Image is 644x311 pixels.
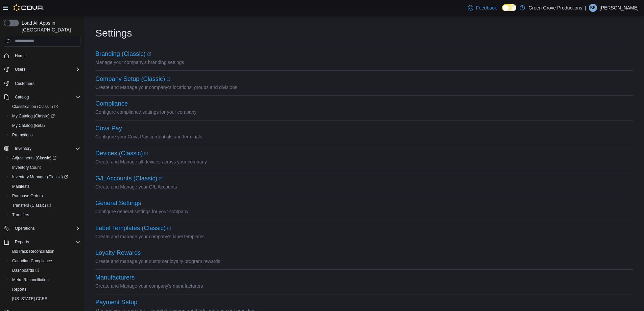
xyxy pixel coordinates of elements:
a: Adjustments (Classic) [7,153,83,163]
a: BioTrack Reconciliation [9,247,57,256]
span: Classification (Classic) [9,103,80,111]
button: Inventory [12,145,34,153]
button: Loyalty Rewards [95,249,141,257]
a: Home [12,52,28,60]
span: My Catalog (Beta) [9,121,80,130]
p: Configure compliance settings for your company [95,108,633,116]
span: Home [12,51,80,60]
span: Reports [12,238,80,246]
button: Compliance [95,100,128,107]
a: Reports [9,285,29,293]
span: Transfers [9,211,80,219]
a: G/L Accounts (Classic)External link [95,175,163,182]
span: Load All Apps in [GEOGRAPHIC_DATA] [19,20,80,33]
button: Purchase Orders [7,191,83,201]
svg: External link [144,152,148,156]
span: Reports [15,239,29,245]
a: Feedback [465,1,499,15]
button: [US_STATE] CCRS [7,294,83,304]
p: | [585,4,586,12]
span: Transfers (Classic) [12,203,51,208]
a: Company Setup (Classic)External link [95,75,170,82]
a: Inventory Manager (Classic) [7,172,83,182]
span: BioTrack Reconciliation [9,247,80,256]
button: Manufacturers [95,274,135,281]
input: Dark Mode [502,4,516,11]
span: Customers [12,79,80,87]
span: Metrc Reconciliation [9,276,80,284]
a: Transfers [9,211,32,219]
p: Green Grove Productions [528,4,582,12]
span: Catalog [15,94,29,100]
a: Metrc Reconciliation [9,276,51,284]
a: Dashboards [9,266,42,274]
div: Bret Bowlby [589,4,597,12]
p: Create and Manage all devices across your company [95,158,633,166]
span: Promotions [9,131,80,139]
span: Dashboards [9,266,80,274]
span: Users [12,65,80,73]
span: My Catalog (Classic) [12,113,55,119]
span: Inventory Manager (Classic) [9,173,80,181]
img: Cova [14,4,44,11]
h1: Settings [95,26,132,40]
button: Inventory [1,144,83,153]
a: Adjustments (Classic) [9,154,59,162]
span: Metrc Reconciliation [12,277,49,283]
svg: External link [167,226,171,230]
p: [PERSON_NAME] [600,4,639,12]
p: Create and Manage your G/L Accounts [95,183,633,191]
span: Washington CCRS [9,295,80,303]
a: Classification (Classic) [7,102,83,111]
button: My Catalog (Beta) [7,121,83,130]
a: My Catalog (Beta) [9,121,48,130]
button: Users [1,65,83,74]
span: Users [15,67,25,72]
span: Feedback [476,4,497,11]
button: Catalog [12,93,31,101]
span: Reports [9,285,80,293]
span: Operations [15,226,35,231]
p: Configure your Cova Pay credentials and terminals [95,133,633,141]
span: Dashboards [12,268,39,273]
span: BB [590,4,596,12]
span: Canadian Compliance [12,258,52,264]
button: Reports [1,237,83,247]
button: Promotions [7,130,83,140]
a: Promotions [9,131,35,139]
span: Purchase Orders [12,193,43,199]
span: Inventory [15,146,31,151]
a: Manifests [9,182,32,191]
span: Reports [12,287,26,292]
span: Classification (Classic) [12,104,58,109]
span: Manifests [9,182,80,191]
button: Users [12,65,28,73]
svg: External link [147,52,151,56]
a: Classification (Classic) [9,103,61,111]
span: My Catalog (Classic) [9,112,80,120]
a: My Catalog (Classic) [7,111,83,121]
button: Cova Pay [95,125,122,132]
button: Reports [12,238,32,246]
span: Transfers (Classic) [9,201,80,209]
a: Inventory Manager (Classic) [9,173,71,181]
a: Customers [12,80,37,88]
button: Canadian Compliance [7,256,83,266]
span: Transfers [12,212,29,218]
p: Configure general settings for your company [95,207,633,216]
button: Transfers [7,210,83,220]
span: Promotions [12,132,33,138]
a: Dashboards [7,266,83,275]
span: Inventory Count [12,165,41,170]
span: Inventory Manager (Classic) [12,174,68,180]
button: Metrc Reconciliation [7,275,83,285]
p: Create and Manage your company's manufacturers [95,282,633,290]
span: Purchase Orders [9,192,80,200]
span: Home [15,53,26,59]
a: [US_STATE] CCRS [9,295,50,303]
span: Canadian Compliance [9,257,80,265]
span: Customers [15,81,34,86]
button: General Settings [95,200,141,207]
button: Operations [12,224,38,232]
